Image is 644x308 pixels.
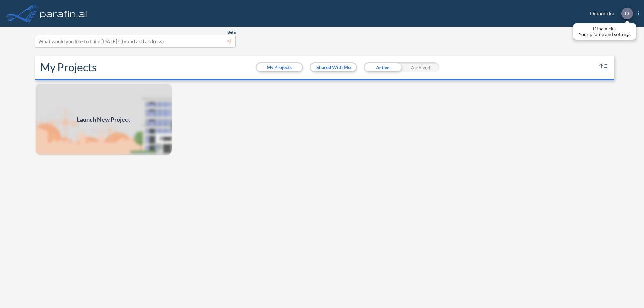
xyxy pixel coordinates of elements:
[401,62,439,72] div: Archived
[35,83,172,156] a: Launch New Project
[35,83,172,156] img: add
[579,32,631,37] p: Your profile and settings
[579,26,631,32] p: Dinamicka
[598,62,609,73] button: sort
[625,10,629,16] p: D
[580,8,639,19] div: Dinamicka
[311,63,356,71] button: Shared With Me
[227,29,236,35] span: Beta
[77,115,130,124] span: Launch New Project
[39,7,88,20] img: logo
[364,62,401,72] div: Active
[257,63,302,71] button: My Projects
[40,61,97,74] h2: My Projects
